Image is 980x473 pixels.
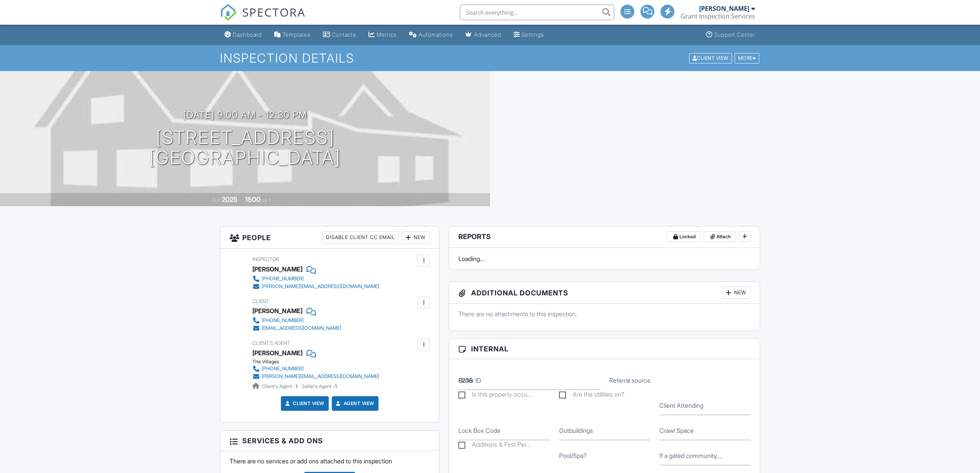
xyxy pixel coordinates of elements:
[262,325,341,331] div: [EMAIL_ADDRESS][DOMAIN_NAME]
[559,426,593,435] label: Outbuildings
[252,365,379,373] a: [PHONE_NUMBER]
[212,197,220,203] span: Built
[559,451,586,460] label: Pool/Spa?
[699,5,749,12] div: [PERSON_NAME]
[609,376,651,385] label: Referral source
[252,340,290,346] span: Client's Agent
[332,31,356,38] div: Contacts
[458,441,531,451] label: Additions & First Permanent Location
[462,28,504,42] a: Advanced
[221,28,265,42] a: Dashboard
[365,28,400,42] a: Metrics
[323,231,399,244] div: Disable Client CC Email
[252,275,379,283] a: [PHONE_NUMBER]
[296,383,297,389] strong: 1
[659,426,694,435] label: Crawl Space
[252,305,302,317] div: [PERSON_NAME]
[262,317,304,324] div: [PHONE_NUMBER]
[681,12,755,20] div: Grant Inspection Services
[522,31,544,38] div: Settings
[220,51,760,65] h1: Inspection Details
[458,376,481,385] label: Order ID
[402,231,430,244] div: New
[252,359,385,365] div: The Villages
[458,391,532,400] label: Is this property occupied?
[689,53,732,63] div: Client View
[262,276,304,282] div: [PHONE_NUMBER]
[659,451,723,460] label: If a gated community, please enter gate code.
[377,31,397,38] div: Metrics
[262,383,299,389] span: Client's Agent -
[460,5,614,20] input: Search everything...
[220,10,306,27] a: SPECTORA
[220,227,439,249] h3: People
[559,421,650,440] input: Outbuildings
[659,421,750,440] input: Crawl Space
[221,195,238,203] div: 2025
[458,310,750,318] p: There are no attachments to this inspection.
[183,110,307,120] h3: [DATE] 9:00 am - 12:30 pm
[559,391,624,400] label: Are the utilities on?
[262,373,379,380] div: [PERSON_NAME][EMAIL_ADDRESS][DOMAIN_NAME]
[335,383,337,389] strong: 1
[458,426,500,435] label: Lock Box Code
[262,197,272,203] span: sq. ft.
[262,283,379,290] div: [PERSON_NAME][EMAIL_ADDRESS][DOMAIN_NAME]
[252,263,302,275] div: [PERSON_NAME]
[688,55,734,61] a: Client View
[252,347,302,359] a: [PERSON_NAME]
[659,396,750,415] input: Client Attending
[510,28,547,42] a: Settings
[474,31,501,38] div: Advanced
[320,28,359,42] a: Contacts
[659,401,703,410] label: Client Attending
[284,400,324,407] a: Client View
[252,283,379,290] a: [PERSON_NAME][EMAIL_ADDRESS][DOMAIN_NAME]
[252,373,379,380] a: [PERSON_NAME][EMAIL_ADDRESS][DOMAIN_NAME]
[703,28,759,42] a: Support Center
[302,383,337,389] span: Seller's Agent -
[419,31,453,38] div: Automations
[406,28,456,42] a: Automations (Advanced)
[282,31,311,38] div: Templates
[252,298,269,304] span: Client
[245,195,260,203] div: 1500
[252,324,341,332] a: [EMAIL_ADDRESS][DOMAIN_NAME]
[735,53,760,63] div: More
[220,431,439,451] h3: Services & Add ons
[252,317,341,324] a: [PHONE_NUMBER]
[449,282,760,304] h3: Additional Documents
[262,366,304,372] div: [PHONE_NUMBER]
[271,28,314,42] a: Templates
[242,4,306,20] span: SPECTORA
[659,446,750,465] input: If a gated community, please enter gate code.
[233,31,262,38] div: Dashboard
[149,127,341,168] h1: [STREET_ADDRESS] [GEOGRAPHIC_DATA]
[335,400,374,407] a: Agent View
[722,287,750,299] div: New
[252,256,279,262] span: Inspector
[449,339,760,359] h3: Internal
[714,31,755,38] div: Support Center
[458,421,549,440] input: Lock Box Code
[220,4,237,21] img: The Best Home Inspection Software - Spectora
